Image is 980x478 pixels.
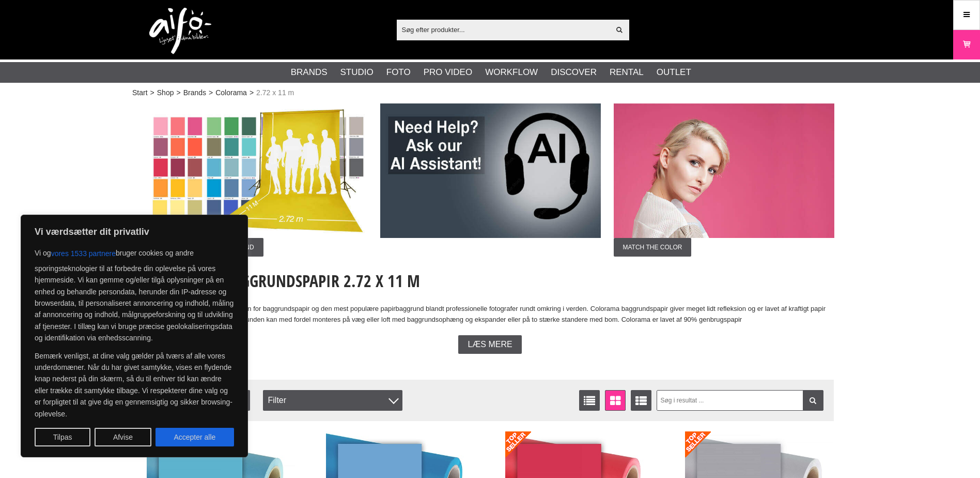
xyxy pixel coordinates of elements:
img: logo.png [149,8,211,54]
a: Udvid liste [631,390,651,411]
a: Colorama [215,87,247,98]
span: > [209,87,213,98]
div: Filter [263,390,402,411]
span: Match the color [614,238,692,257]
button: Tilpas [35,428,90,446]
button: Afvise [95,428,151,446]
h1: Colorama Baggrundspapir 2.72 x 11 m [147,270,834,292]
p: Vi og bruger cookies og andre sporingsteknologier til at forbedre din oplevelse på vores hjemmesi... [35,244,234,344]
button: vores 1533 partnere [51,244,116,263]
input: Søg i resultat ... [657,390,823,411]
img: Annonce:003 ban-colorama-272x11.jpg [147,103,367,238]
button: Accepter alle [155,428,234,446]
a: Workflow [485,66,538,79]
p: Bemærk venligst, at dine valg gælder på tværs af alle vores underdomæner. Når du har givet samtyk... [35,350,234,420]
a: Discover [551,66,597,79]
a: Start [132,87,148,98]
a: Vinduevisning [605,390,626,411]
a: Shop [157,87,174,98]
span: > [176,87,180,98]
a: Brands [183,87,206,98]
a: Foto [386,66,411,79]
a: Annonce:003 ban-colorama-272x11.jpgSupport Paper Background [147,103,367,257]
span: > [250,87,254,98]
a: Outlet [657,66,691,79]
img: Annonce:007 ban-elin-AIelin-eng.jpg [380,103,601,238]
input: Søg efter produkter... [397,22,610,37]
span: 2.72 x 11 m [256,87,294,98]
a: Filtrer [803,390,823,411]
div: Vi værdsætter dit privatliv [21,215,248,457]
a: Brands [291,66,328,79]
a: Rental [610,66,644,79]
p: Vi værdsætter dit privatliv [35,226,234,238]
p: Colorama er verdensledende inden for baggrundspapir og den mest populære papirbaggrund blandt pro... [147,304,834,325]
a: Studio [340,66,374,79]
a: Pro Video [424,66,472,79]
span: > [150,87,154,98]
img: Annonce:002 ban-colorama-272x11-001.jpg [614,103,834,238]
a: Vis liste [579,390,600,411]
span: Læs mere [468,340,512,349]
a: Annonce:002 ban-colorama-272x11-001.jpgMatch the color [614,103,834,257]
